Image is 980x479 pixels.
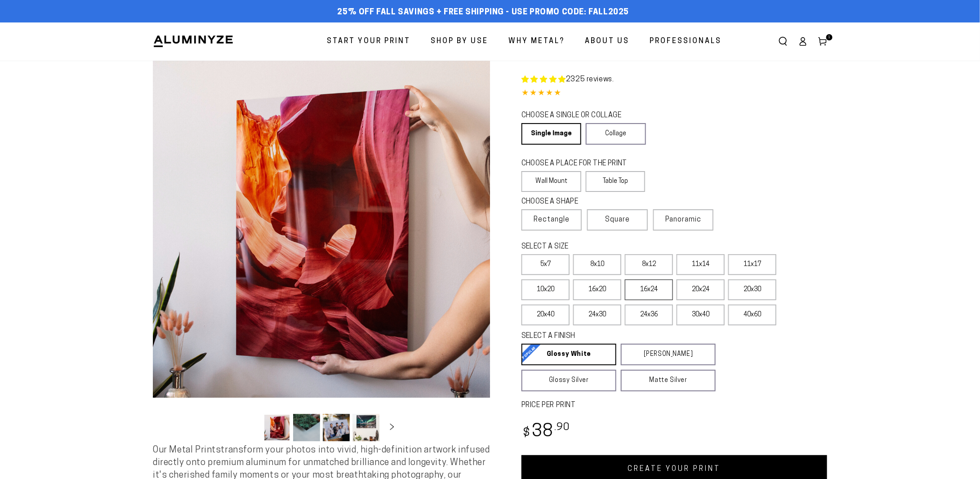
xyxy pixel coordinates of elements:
span: 25% off FALL Savings + Free Shipping - Use Promo Code: FALL2025 [338,8,629,18]
label: 20x24 [677,279,725,300]
button: Slide left [241,417,261,437]
legend: SELECT A SIZE [521,242,701,252]
label: 40x60 [728,305,776,325]
a: Glossy Silver [521,370,616,391]
span: Why Metal? [508,35,565,48]
label: 24x36 [625,305,673,325]
a: [PERSON_NAME] [621,344,716,365]
a: Glossy White [521,344,616,365]
label: 11x17 [728,254,776,275]
span: Square [605,214,630,225]
span: About Us [585,35,629,48]
a: Start Your Print [320,30,417,53]
span: Professionals [650,35,722,48]
media-gallery: Gallery Viewer [153,61,490,444]
legend: CHOOSE A SHAPE [521,197,638,207]
button: Load image 3 in gallery view [323,414,350,441]
a: Matte Silver [621,370,716,391]
a: Single Image [521,123,581,145]
summary: Search our site [773,31,793,51]
a: Professionals [643,30,728,53]
label: PRICE PER PRINT [521,400,827,411]
legend: CHOOSE A PLACE FOR THE PRINT [521,159,637,169]
label: 11x14 [677,254,725,275]
label: 16x20 [573,279,621,300]
img: Aluminyze [153,35,234,48]
span: $ [523,427,530,439]
legend: CHOOSE A SINGLE OR COLLAGE [521,111,637,121]
label: 20x40 [521,305,570,325]
label: 24x30 [573,305,621,325]
label: 8x10 [573,254,621,275]
div: 4.85 out of 5.0 stars [521,87,827,100]
span: 1 [828,34,831,40]
a: Why Metal? [502,30,571,53]
label: Wall Mount [521,171,581,192]
bdi: 38 [521,423,570,441]
span: Shop By Use [431,35,488,48]
span: Panoramic [665,216,701,223]
a: Collage [586,123,646,145]
span: Start Your Print [327,35,410,48]
label: 16x24 [625,279,673,300]
button: Slide right [382,417,402,437]
sup: .90 [554,422,570,433]
span: Rectangle [534,214,570,225]
button: Load image 1 in gallery view [263,414,290,441]
label: 10x20 [521,279,570,300]
label: 30x40 [677,305,725,325]
button: Load image 4 in gallery view [352,414,379,441]
label: 20x30 [728,279,776,300]
a: About Us [578,30,636,53]
label: 8x12 [625,254,673,275]
label: 5x7 [521,254,570,275]
a: Shop By Use [424,30,495,53]
label: Table Top [586,171,646,192]
button: Load image 2 in gallery view [293,414,320,441]
legend: SELECT A FINISH [521,331,694,342]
